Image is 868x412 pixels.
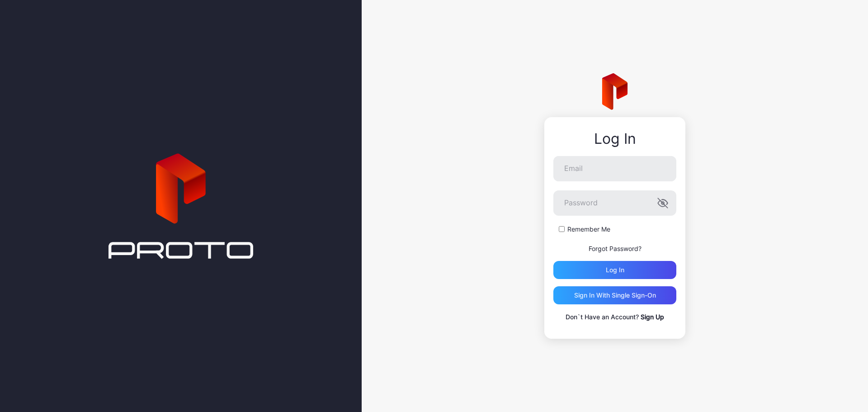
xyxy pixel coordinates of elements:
button: Log in [553,261,676,279]
div: Log In [553,131,676,147]
a: Sign Up [641,313,664,321]
div: Log in [606,266,624,274]
p: Don`t Have an Account? [553,312,676,322]
input: Password [553,190,676,216]
input: Email [553,156,676,181]
a: Forgot Password? [589,245,642,252]
button: Password [657,198,668,208]
div: Sign in With Single Sign-On [574,292,656,299]
label: Remember Me [567,225,610,234]
button: Sign in With Single Sign-On [553,286,676,304]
